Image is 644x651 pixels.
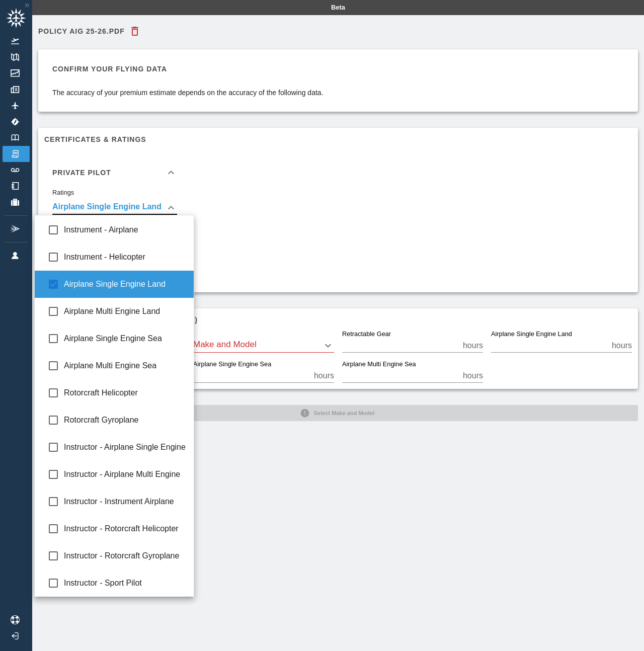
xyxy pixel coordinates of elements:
span: Instructor - Airplane Multi Engine [64,468,186,480]
span: Instructor - Sport Pilot [64,577,186,589]
span: Airplane Multi Engine Land [64,305,186,317]
span: Instructor - Airplane Single Engine [64,441,186,453]
span: Rotorcraft Helicopter [64,387,186,399]
span: Instrument - Airplane [64,224,186,236]
span: Rotorcraft Gyroplane [64,414,186,426]
span: Instructor - Instrument Airplane [64,496,186,508]
span: Instructor - Rotorcraft Gyroplane [64,550,186,562]
span: Airplane Multi Engine Sea [64,360,186,372]
span: Airplane Single Engine Land [64,278,186,290]
span: Instructor - Rotorcraft Helicopter [64,523,186,535]
span: Instrument - Helicopter [64,251,186,263]
span: Airplane Single Engine Sea [64,333,186,345]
